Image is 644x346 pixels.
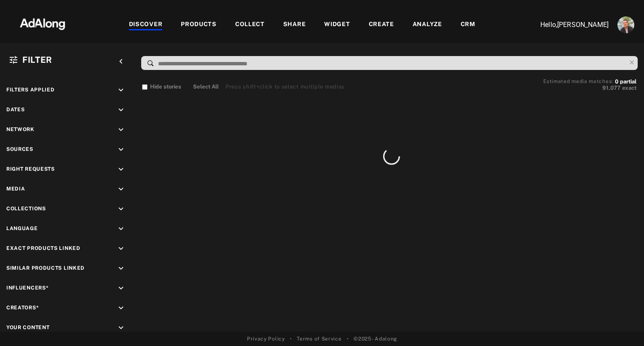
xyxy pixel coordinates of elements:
[6,166,55,172] span: Right Requests
[116,165,126,174] i: keyboard_arrow_down
[6,265,85,271] span: Similar Products Linked
[6,126,35,132] span: Network
[116,105,126,115] i: keyboard_arrow_down
[116,145,126,154] i: keyboard_arrow_down
[193,83,219,91] button: Select All
[347,335,349,343] span: •
[413,20,442,30] div: ANALYZE
[6,206,46,212] span: Collections
[461,20,475,30] div: CRM
[615,78,618,85] span: 0
[6,325,49,330] span: Your Content
[116,244,126,253] i: keyboard_arrow_down
[116,125,126,134] i: keyboard_arrow_down
[524,20,609,30] p: Hello, [PERSON_NAME]
[116,303,126,313] i: keyboard_arrow_down
[116,323,126,333] i: keyboard_arrow_down
[283,20,306,30] div: SHARE
[116,185,126,194] i: keyboard_arrow_down
[543,78,613,84] span: Estimated media matches:
[6,305,39,311] span: Creators*
[543,84,636,92] button: 91,077exact
[6,285,48,291] span: Influencers*
[615,80,636,84] button: 0partial
[290,335,292,343] span: •
[6,107,25,113] span: Dates
[6,146,33,152] span: Sources
[615,14,636,35] button: Account settings
[6,186,25,192] span: Media
[602,85,620,91] span: 91,077
[181,20,217,30] div: PRODUCTS
[116,57,126,66] i: keyboard_arrow_left
[129,20,163,30] div: DISCOVER
[116,264,126,273] i: keyboard_arrow_down
[116,204,126,214] i: keyboard_arrow_down
[22,55,52,65] span: Filter
[116,284,126,293] i: keyboard_arrow_down
[617,16,634,33] img: ACg8ocLjEk1irI4XXb49MzUGwa4F_C3PpCyg-3CPbiuLEZrYEA=s96-c
[142,83,181,91] button: Hide stories
[6,245,80,251] span: Exact Products Linked
[369,20,394,30] div: CREATE
[297,335,341,343] a: Terms of Service
[6,87,55,93] span: Filters applied
[235,20,265,30] div: COLLECT
[5,11,80,36] img: 63233d7d88ed69de3c212112c67096b6.png
[6,225,38,231] span: Language
[354,335,397,343] span: © 2025 - Adalong
[225,83,345,91] div: Press shift+click to select multiple medias
[116,86,126,95] i: keyboard_arrow_down
[324,20,350,30] div: WIDGET
[247,335,285,343] a: Privacy Policy
[116,224,126,233] i: keyboard_arrow_down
